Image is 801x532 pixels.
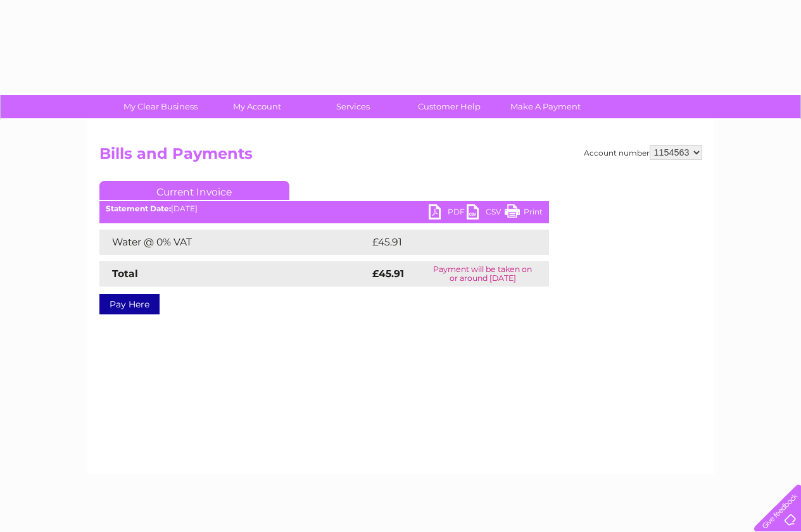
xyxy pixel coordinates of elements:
div: [DATE] [99,204,549,213]
a: My Clear Business [108,95,213,118]
a: Services [301,95,405,118]
h2: Bills and Payments [99,145,702,169]
a: Customer Help [397,95,501,118]
td: £45.91 [369,230,522,255]
a: PDF [429,204,467,223]
a: My Account [205,95,309,118]
a: CSV [467,204,505,223]
a: Make A Payment [493,95,598,118]
td: Water @ 0% VAT [99,230,369,255]
div: Account number [584,145,702,160]
strong: £45.91 [372,268,404,280]
a: Print [505,204,543,223]
a: Pay Here [99,294,160,314]
b: Statement Date: [106,204,171,213]
td: Payment will be taken on or around [DATE] [417,261,549,287]
a: Current Invoice [99,181,289,200]
strong: Total [112,268,138,280]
